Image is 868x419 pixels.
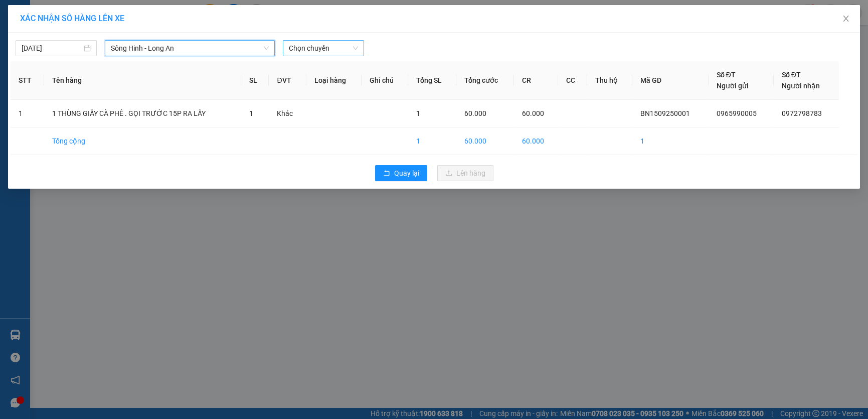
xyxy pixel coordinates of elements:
td: 60.000 [514,127,558,155]
span: Số ĐT [782,71,801,79]
span: down [263,45,269,51]
span: Chọn chuyến [289,41,358,56]
th: SL [241,61,269,100]
th: STT [11,61,44,100]
th: Loại hàng [306,61,362,100]
th: Mã GD [632,61,709,100]
span: Sông Hinh - Long An [111,41,269,56]
span: Số ĐT [717,71,736,79]
th: Tổng SL [408,61,456,100]
span: 0965990005 [717,109,757,117]
button: rollbackQuay lại [375,165,427,181]
span: 1 [249,109,253,117]
th: ĐVT [269,61,306,100]
th: CR [514,61,558,100]
input: 15/09/2025 [22,43,82,54]
td: Tổng cộng [44,127,241,155]
span: BN1509250001 [640,109,690,117]
span: XÁC NHẬN SỐ HÀNG LÊN XE [20,14,124,23]
th: CC [558,61,587,100]
td: 1 [632,127,709,155]
span: Quay lại [394,168,419,179]
span: rollback [383,170,390,178]
button: uploadLên hàng [437,165,493,181]
span: 0972798783 [782,109,822,117]
td: 1 THÙNG GIẤY CÀ PHÊ . GỌI TRƯỚC 15P RA LẤY [44,100,241,127]
td: 1 [11,100,44,127]
span: 60.000 [464,109,486,117]
th: Tên hàng [44,61,241,100]
th: Tổng cước [456,61,514,100]
td: 60.000 [456,127,514,155]
span: close [842,15,850,23]
span: 60.000 [522,109,544,117]
span: Người nhận [782,82,820,90]
td: 1 [408,127,456,155]
span: Người gửi [717,82,749,90]
span: 1 [416,109,420,117]
th: Thu hộ [587,61,632,100]
button: Close [832,5,860,33]
td: Khác [269,100,306,127]
th: Ghi chú [362,61,408,100]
